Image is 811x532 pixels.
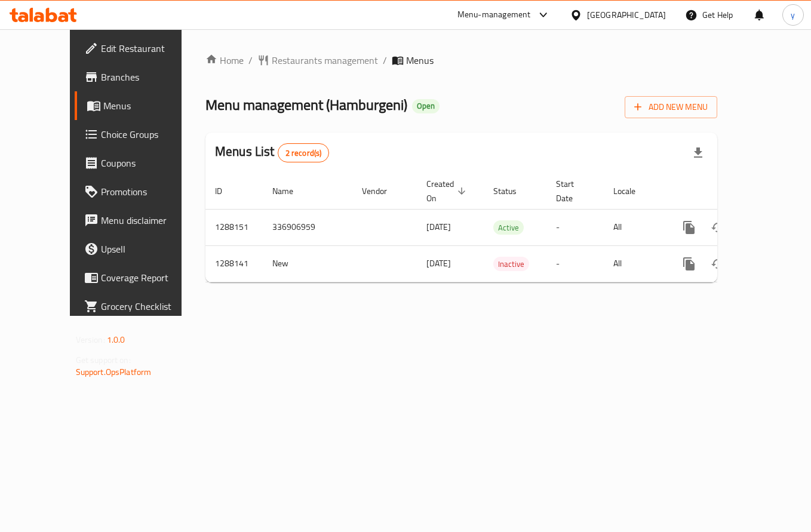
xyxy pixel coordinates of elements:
[101,41,196,56] span: Edit Restaurant
[215,143,329,162] h2: Menus List
[263,245,352,282] td: New
[704,213,732,242] button: Change Status
[101,70,196,84] span: Branches
[675,250,704,278] button: more
[75,63,205,91] a: Branches
[493,257,529,271] div: Inactive
[278,143,330,162] div: Total records count
[426,256,451,271] span: [DATE]
[75,149,205,177] a: Coupons
[205,173,799,282] table: enhanced table
[101,213,196,227] span: Menu disclaimer
[101,156,196,170] span: Coupons
[101,299,196,313] span: Grocery Checklist
[75,292,205,321] a: Grocery Checklist
[426,219,451,235] span: [DATE]
[263,209,352,245] td: 336906959
[634,100,708,115] span: Add New Menu
[205,53,244,67] a: Home
[75,91,205,120] a: Menus
[205,91,407,118] span: Menu management ( Hamburgeni )
[205,209,263,245] td: 1288151
[546,245,604,282] td: -
[101,242,196,256] span: Upsell
[613,184,651,198] span: Locale
[493,221,524,235] span: Active
[75,235,205,263] a: Upsell
[205,53,717,67] nav: breadcrumb
[493,220,524,235] div: Active
[205,245,263,282] td: 1288141
[103,99,196,113] span: Menus
[101,127,196,142] span: Choice Groups
[248,53,253,67] li: /
[604,209,665,245] td: All
[625,96,717,118] button: Add New Menu
[412,99,440,113] div: Open
[257,53,378,67] a: Restaurants management
[75,206,205,235] a: Menu disclaimer
[76,332,105,348] span: Version:
[426,177,469,205] span: Created On
[587,8,666,21] div: [GEOGRAPHIC_DATA]
[791,8,795,21] span: y
[75,120,205,149] a: Choice Groups
[75,177,205,206] a: Promotions
[546,209,604,245] td: -
[493,184,532,198] span: Status
[556,177,589,205] span: Start Date
[362,184,403,198] span: Vendor
[684,139,712,167] div: Export file
[383,53,387,67] li: /
[75,34,205,63] a: Edit Restaurant
[278,147,329,159] span: 2 record(s)
[493,257,529,271] span: Inactive
[272,184,309,198] span: Name
[675,213,704,242] button: more
[75,263,205,292] a: Coverage Report
[76,352,131,368] span: Get support on:
[215,184,238,198] span: ID
[457,8,531,22] div: Menu-management
[76,364,152,380] a: Support.OpsPlatform
[272,53,378,67] span: Restaurants management
[665,173,799,210] th: Actions
[406,53,434,67] span: Menus
[704,250,732,278] button: Change Status
[101,184,196,199] span: Promotions
[604,245,665,282] td: All
[412,101,440,111] span: Open
[101,270,196,285] span: Coverage Report
[107,332,125,348] span: 1.0.0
